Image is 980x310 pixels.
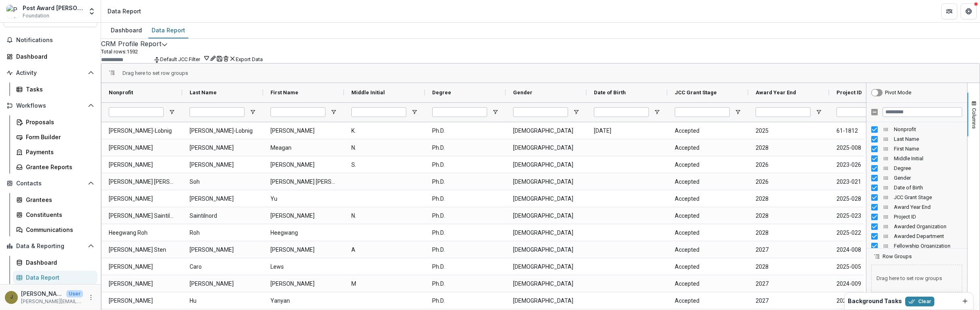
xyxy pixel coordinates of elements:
[513,242,579,258] span: [DEMOGRAPHIC_DATA]
[13,193,97,206] a: Grantees
[21,289,63,298] p: [PERSON_NAME]
[26,133,91,141] div: Form Builder
[866,144,967,154] div: First Name Column
[108,23,145,38] a: Dashboard
[894,243,962,249] span: Fellowship Organization
[270,191,337,207] span: Yu
[6,5,19,18] img: Post Award Jane Coffin Childs Memorial Fund
[270,259,337,275] span: Lews
[836,107,891,117] input: Project ID Filter Input
[675,208,741,224] span: Accepted
[836,276,903,292] span: 2024-009
[351,140,418,156] span: N.
[513,259,579,275] span: [DEMOGRAPHIC_DATA]
[756,276,822,292] span: 2027
[109,140,175,156] span: [PERSON_NAME]
[16,243,84,250] span: Data & Reporting
[866,193,967,202] div: JCC Grant Stage Column
[573,109,579,115] button: Open Filter Menu
[894,155,962,161] span: Middle Initial
[3,99,97,112] button: Open Workflows
[894,223,962,229] span: Awarded Organization
[513,208,579,224] span: [DEMOGRAPHIC_DATA]
[270,123,337,139] span: [PERSON_NAME]
[756,89,796,96] span: Award Year End
[594,107,649,117] input: Date of Birth Filter Input
[13,83,97,96] a: Tasks
[108,7,141,15] div: Data Report
[513,89,532,96] span: Gender
[848,298,902,305] h2: Background Tasks
[3,50,97,63] a: Dashboard
[148,24,188,36] div: Data Report
[866,163,967,173] div: Degree Column
[161,39,168,49] button: Edit selected report
[13,208,97,221] a: Constituents
[513,174,579,190] span: [DEMOGRAPHIC_DATA]
[3,240,97,253] button: Open Data & Reporting
[756,259,822,275] span: 2028
[16,102,84,109] span: Workflows
[432,208,498,224] span: Ph.D.
[122,70,188,76] span: Drag here to set row groups
[513,123,579,139] span: [DEMOGRAPHIC_DATA]
[109,174,175,190] span: [PERSON_NAME] [PERSON_NAME]
[16,70,84,76] span: Activity
[866,134,967,144] div: Last Name Column
[756,242,822,258] span: 2027
[190,242,256,258] span: [PERSON_NAME]
[21,298,83,305] p: [PERSON_NAME][EMAIL_ADDRESS][PERSON_NAME][DOMAIN_NAME]
[836,157,903,173] span: 2023-026
[190,259,256,275] span: Caro
[190,276,256,292] span: [PERSON_NAME]
[101,39,161,49] button: CRM Profile Report
[675,225,741,241] span: Accepted
[675,123,741,139] span: Accepted
[210,55,216,62] button: Rename
[894,175,962,181] span: Gender
[866,212,967,222] div: Project ID Column
[154,56,160,63] button: Toggle auto height
[492,109,498,115] button: Open Filter Menu
[836,293,903,309] span: 2024-011
[86,3,97,19] button: Open entity switcher
[756,225,822,241] span: 2028
[26,195,91,204] div: Grantees
[351,208,418,224] span: N.
[16,37,94,44] span: Notifications
[756,157,822,173] span: 2026
[894,126,962,132] span: Nonprofit
[190,191,256,207] span: [PERSON_NAME]
[270,208,337,224] span: [PERSON_NAME]
[836,89,862,96] span: Project ID
[756,123,822,139] span: 2025
[894,185,962,191] span: Date of Birth
[894,146,962,152] span: First Name
[109,293,175,309] span: [PERSON_NAME]
[109,242,175,258] span: [PERSON_NAME] Sten
[513,191,579,207] span: [DEMOGRAPHIC_DATA]
[13,145,97,159] a: Payments
[675,293,741,309] span: Accepted
[675,107,730,117] input: JCC Grant Stage Filter Input
[894,136,962,142] span: Last Name
[351,276,418,292] span: M
[26,258,91,267] div: Dashboard
[675,89,717,96] span: JCC Grant Stage
[109,259,175,275] span: [PERSON_NAME]
[351,123,418,139] span: K.
[866,202,967,212] div: Award Year End Column
[866,173,967,183] div: Gender Column
[905,297,934,306] button: Clear
[675,174,741,190] span: Accepted
[270,157,337,173] span: [PERSON_NAME]
[26,85,91,93] div: Tasks
[270,89,298,96] span: First Name
[432,191,498,207] span: Ph.D.
[108,24,145,36] div: Dashboard
[190,123,256,139] span: [PERSON_NAME]-Lobnig
[883,253,912,259] span: Row Groups
[594,123,660,139] span: [DATE]
[270,174,337,190] span: [PERSON_NAME] [PERSON_NAME]
[23,4,83,12] div: Post Award [PERSON_NAME] Childs Memorial Fund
